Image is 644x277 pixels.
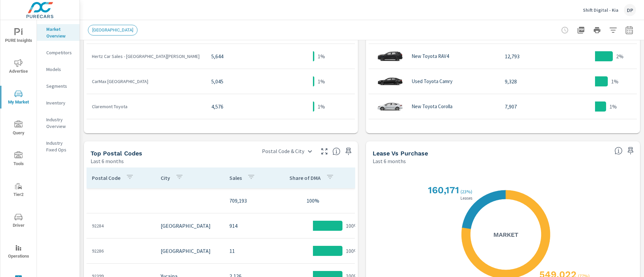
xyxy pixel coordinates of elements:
[505,77,548,85] p: 9,328
[37,48,79,58] div: Competitors
[2,59,35,75] span: Advertise
[412,53,449,59] p: New Toyota RAV4
[229,197,266,205] p: 709,193
[92,53,201,60] p: Hertz Car Sales - [GEOGRAPHIC_DATA][PERSON_NAME]
[88,27,137,32] span: [GEOGRAPHIC_DATA]
[258,145,316,157] div: Postal Code & City
[377,96,404,117] img: glamour
[412,103,452,110] p: New Toyota Corolla
[427,185,459,196] h2: 160,171
[2,182,35,199] span: Tier2
[46,116,74,130] p: Industry Overview
[616,52,624,60] p: 2%
[211,102,266,111] p: 4,576
[37,115,79,131] div: Industry Overview
[614,147,623,155] span: Understand how shoppers are deciding to purchase vehicles. Sales data is based off market registr...
[318,52,325,60] p: 1%
[574,23,588,37] button: "Export Report to PDF"
[37,24,79,41] div: Market Overview
[625,145,636,156] span: Save this to your personalized report
[623,23,636,37] button: Select Date Range
[37,138,79,155] div: Industry Fixed Ops
[318,102,325,111] p: 1%
[46,83,74,89] p: Segments
[92,222,150,229] p: 92284
[2,90,35,106] span: My Market
[46,26,74,39] p: Market Overview
[461,189,474,195] p: ( 23% )
[505,52,548,60] p: 12,793
[161,247,219,255] p: [GEOGRAPHIC_DATA]
[2,244,35,260] span: Operations
[377,71,404,91] img: glamour
[412,78,452,84] p: Used Toyota Camry
[46,140,74,153] p: Industry Fixed Ops
[91,157,124,165] p: Last 6 months
[346,222,359,230] p: 100%
[346,247,359,255] p: 100%
[606,23,620,37] button: Apply Filters
[2,121,35,137] span: Query
[92,78,201,85] p: CarMax [GEOGRAPHIC_DATA]
[276,197,350,205] p: 100%
[609,102,617,111] p: 1%
[611,77,619,85] p: 1%
[319,146,330,157] button: Make Fullscreen
[46,66,74,73] p: Models
[332,147,340,155] span: Top Postal Codes shows you how you rank, in terms of sales, to other dealerships in your market. ...
[343,146,354,157] span: Save this to your personalized report
[211,52,266,60] p: 5,644
[459,196,474,200] p: Leases
[289,175,321,181] p: Share of DMA
[229,247,266,255] p: 11
[92,103,201,110] p: Claremont Toyota
[46,49,74,56] p: Competitors
[2,213,35,229] span: Driver
[91,150,142,157] h5: Top Postal Codes
[229,175,242,181] p: Sales
[373,157,406,165] p: Last 6 months
[229,222,266,230] p: 914
[211,77,266,85] p: 5,045
[92,248,150,254] p: 92286
[92,175,120,181] p: Postal Code
[37,81,79,91] div: Segments
[161,222,219,230] p: [GEOGRAPHIC_DATA]
[493,231,518,238] h5: Market
[37,64,79,74] div: Models
[377,46,404,66] img: glamour
[46,99,74,106] p: Inventory
[37,98,79,108] div: Inventory
[505,102,548,111] p: 7,907
[590,23,604,37] button: Print Report
[161,175,170,181] p: City
[373,150,428,157] h5: Lease vs Purchase
[2,28,35,45] span: PURE Insights
[318,77,325,85] p: 1%
[624,4,636,16] div: DP
[2,151,35,168] span: Tools
[583,7,619,13] p: Shift Digital - Kia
